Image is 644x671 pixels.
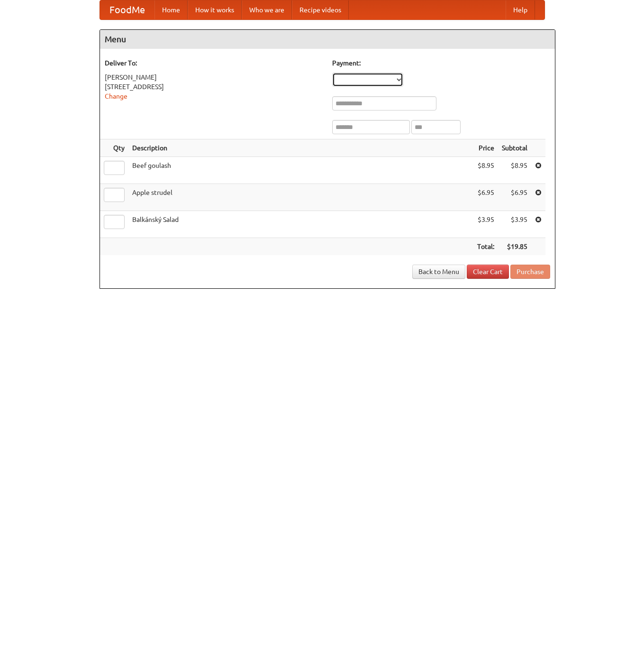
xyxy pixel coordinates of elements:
th: Qty [100,139,128,157]
td: Balkánský Salad [128,211,473,238]
td: Apple strudel [128,184,473,211]
td: $6.95 [498,184,531,211]
td: $8.95 [473,157,498,184]
div: [STREET_ADDRESS] [105,82,323,92]
a: Home [154,0,188,19]
a: Back to Menu [412,265,465,279]
div: [PERSON_NAME] [105,73,323,82]
td: $6.95 [473,184,498,211]
th: Price [473,139,498,157]
td: $3.95 [498,211,531,238]
td: $3.95 [473,211,498,238]
th: Description [128,139,473,157]
th: Subtotal [498,139,531,157]
a: FoodMe [100,0,154,19]
h5: Payment: [332,58,550,68]
a: Help [506,0,535,19]
th: Total: [473,238,498,256]
h5: Deliver To: [105,58,323,68]
button: Purchase [510,265,550,279]
td: $8.95 [498,157,531,184]
h4: Menu [100,30,555,49]
a: Who we are [242,0,292,19]
a: Clear Cart [467,265,509,279]
a: Change [105,92,127,100]
a: Recipe videos [292,0,349,19]
th: $19.85 [498,238,531,256]
a: How it works [188,0,242,19]
td: Beef goulash [128,157,473,184]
